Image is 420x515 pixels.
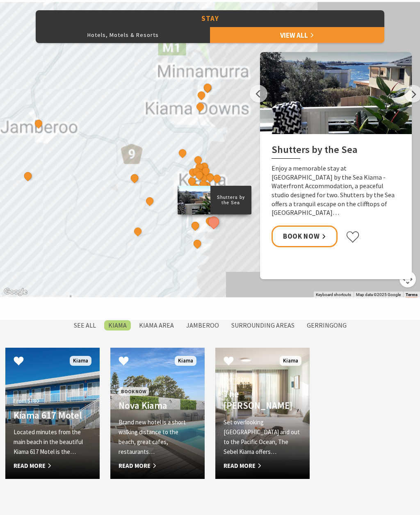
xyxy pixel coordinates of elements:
h4: The [PERSON_NAME] [224,388,301,411]
a: View All [210,27,384,43]
button: See detail about Cicada Luxury Camping [129,173,140,183]
span: Read More [224,461,301,471]
p: Located minutes from the main beach in the beautiful Kiama 617 Motel is the… [14,427,91,457]
button: Hotels, Motels & Resorts [36,27,210,43]
span: Map data ©2025 Google [356,292,401,297]
p: Enjoy a memorable stay at [GEOGRAPHIC_DATA] by the Sea Kiama - Waterfront Accommodation, a peacef... [272,164,400,217]
label: Surrounding Areas [227,320,299,330]
button: See detail about Harbour Lights Kiama [201,166,211,177]
a: Click to see this area on Google Maps [2,287,29,297]
button: See detail about Bombo Hideaway [193,155,203,166]
button: See detail about Casa Mar Azul [195,102,205,112]
button: See detail about Johnson Street Beach House [202,82,213,93]
button: Keyboard shortcuts [316,292,351,298]
h4: Nova Kiama [119,400,196,411]
span: Kiama [280,356,301,366]
p: Shutters by the Sea [210,194,251,207]
button: Click to favourite Shutters by the Sea [346,231,360,243]
button: See detail about Seaside Escape 1 [196,90,207,100]
span: Kiama [175,356,196,366]
button: Previous [250,85,267,103]
button: Stay [36,10,384,27]
button: See detail about Saddleback Grove [133,226,144,237]
button: See detail about Kiama Harbour Cabins [212,173,222,184]
span: Read More [14,461,91,471]
span: From $289 [224,375,249,384]
button: See detail about Greyleigh Kiama [144,196,155,206]
a: Book Now [272,226,338,247]
p: Set overlooking [GEOGRAPHIC_DATA] and out to the Pacific Ocean, The Sebel Kiama offers… [224,417,301,457]
button: See detail about Jamberoo Valley Farm Cottages [23,171,33,181]
a: Terms [406,292,418,297]
a: From $289 The [PERSON_NAME] Set overlooking [GEOGRAPHIC_DATA] and out to the Pacific Ocean, The S... [215,348,310,479]
button: Map camera controls [399,271,416,287]
p: Brand new hotel is a short walking distance to the beach, great cafes, restaurants… [119,417,196,457]
button: See detail about Allwood Harbour Cottage [194,170,205,181]
label: Gerringong [303,320,351,330]
label: Kiama Area [135,320,178,330]
button: See detail about Coastal Escape Specialists [187,176,197,187]
span: From $180 [14,396,39,406]
span: Book Now [119,387,149,396]
label: Jamberoo [182,320,223,330]
button: See detail about Nova Kiama [199,179,209,190]
a: From $180 Kiama 617 Motel Located minutes from the main beach in the beautiful Kiama 617 Motel is... [5,348,100,479]
button: See detail about Jamberoo Pub and Saleyard Motel [34,118,44,129]
img: Google [2,287,29,297]
button: See detail about Bask at Loves Bay [192,238,203,249]
button: See detail about Shutters by the Sea [206,214,221,230]
h4: Kiama 617 Motel [14,410,91,421]
span: Kiama [70,356,91,366]
button: See detail about BIG4 Easts Beach Holiday Park [190,221,201,231]
span: Read More [119,461,196,471]
label: SEE All [70,320,100,330]
a: Book Now Nova Kiama Brand new hotel is a short walking distance to the beach, great cafes, restau... [110,348,205,479]
button: See detail about That Retro Place Kiama [177,148,188,158]
button: Click to Favourite The Sebel Kiama [215,348,242,376]
button: Click to Favourite Nova Kiama [110,348,137,376]
h2: Shutters by the Sea [272,144,400,159]
button: Click to Favourite Kiama 617 Motel [5,348,32,376]
label: Kiama [104,320,131,330]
